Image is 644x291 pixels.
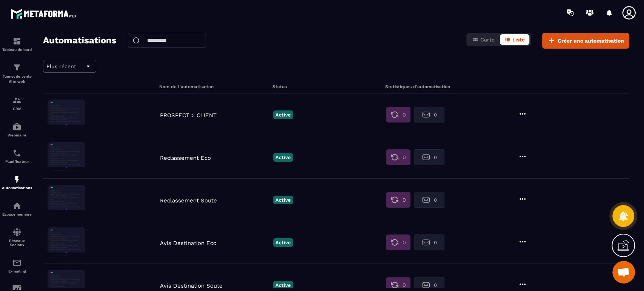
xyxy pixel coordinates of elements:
img: first stat [391,196,398,204]
button: Créer une automatisation [542,33,629,49]
a: formationformationTunnel de vente Site web [2,57,32,90]
p: CRM [2,107,32,111]
button: 0 [414,107,444,123]
span: 0 [402,153,406,161]
p: Active [273,281,293,289]
a: automationsautomationsAutomatisations [2,169,32,196]
img: second stat [422,111,430,118]
img: first stat [391,153,398,161]
p: E-mailing [2,269,32,273]
span: 0 [433,240,437,245]
img: automation-background [48,185,85,215]
a: social-networksocial-networkRéseaux Sociaux [2,222,32,253]
p: PROSPECT > CLIENT [160,112,269,119]
button: 0 [414,234,444,250]
span: 0 [402,239,406,246]
span: 0 [433,197,437,203]
button: 0 [386,234,410,250]
p: Avis Destination Soute [160,282,269,289]
span: 0 [433,155,437,160]
span: 0 [433,112,437,118]
img: formation [12,96,22,105]
p: Avis Destination Eco [160,240,269,247]
span: Créer une automatisation [558,37,624,44]
span: 0 [402,281,406,289]
p: Reclassement Soute [160,197,269,204]
img: logo [11,7,78,21]
img: first stat [391,281,398,289]
span: 0 [433,282,437,288]
p: Active [273,110,293,119]
img: automation-background [48,100,85,130]
button: 0 [386,149,410,165]
button: 0 [414,149,444,165]
h2: Automatisations [43,33,117,49]
a: automationsautomationsWebinaire [2,116,32,143]
span: Plus récent [46,63,76,69]
div: Ouvrir le chat [612,261,635,283]
img: email [12,258,22,267]
img: second stat [422,281,430,289]
span: Carte [480,37,495,43]
p: Webinaire [2,133,32,137]
p: Active [273,153,293,162]
span: 0 [402,111,406,118]
a: schedulerschedulerPlanificateur [2,143,32,169]
button: Liste [500,34,529,45]
p: Réseaux Sociaux [2,239,32,247]
a: automationsautomationsEspace membre [2,196,32,222]
img: scheduler [12,149,22,158]
img: formation [12,37,22,46]
img: second stat [422,153,430,161]
p: Automatisations [2,186,32,190]
h6: Status [272,84,383,89]
img: second stat [422,239,430,246]
p: Reclassement Eco [160,155,269,161]
img: automations [12,122,22,131]
h6: Nom de l'automatisation [159,84,271,89]
img: automation-background [48,142,85,172]
p: Active [273,238,293,247]
a: formationformationCRM [2,90,32,116]
span: 0 [402,196,406,204]
a: formationformationTableau de bord [2,31,32,57]
span: Liste [512,37,525,43]
p: Planificateur [2,159,32,164]
img: automations [12,175,22,184]
button: Carte [468,34,499,45]
p: Tableau de bord [2,47,32,52]
p: Espace membre [2,212,32,216]
a: emailemailE-mailing [2,253,32,279]
img: social-network [12,228,22,237]
img: automation-background [48,227,85,257]
p: Tunnel de vente Site web [2,74,32,84]
img: second stat [422,196,430,204]
h6: Statistiques d'automatisation [385,84,495,89]
p: Active [273,196,293,204]
button: 0 [386,107,410,123]
img: automations [12,201,22,210]
img: first stat [391,111,398,118]
button: 0 [414,192,444,208]
button: 0 [386,192,410,208]
img: formation [12,63,22,72]
img: first stat [391,239,398,246]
